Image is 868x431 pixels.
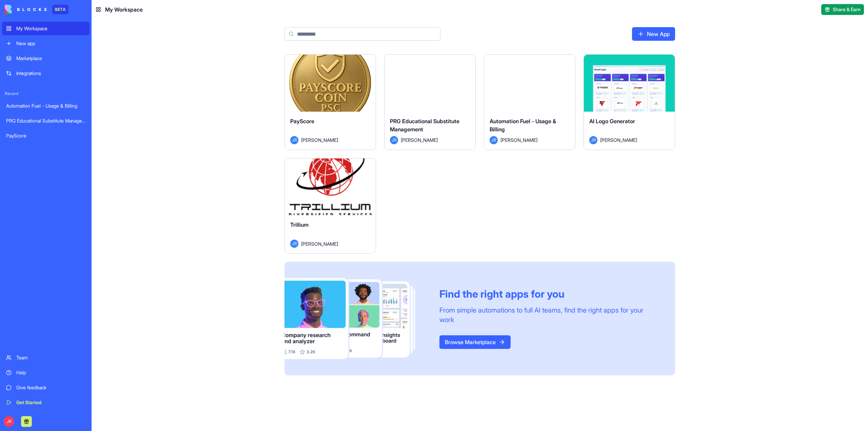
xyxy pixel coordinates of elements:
[6,132,85,139] div: PayScore
[2,129,90,143] a: PayScore
[16,399,85,406] div: Get Started
[2,396,90,409] a: Get Started
[290,240,298,248] span: JR
[589,136,597,144] span: JR
[16,70,85,77] div: Integrations
[16,25,85,32] div: My Workspace
[2,37,90,50] a: New app
[284,54,376,150] a: PayScoreJR[PERSON_NAME]
[439,335,511,349] a: Browse Marketplace
[290,136,298,144] span: JR
[821,4,864,15] button: Share & Earn
[2,52,90,65] a: Marketplace
[16,40,85,47] div: New app
[2,91,90,96] span: Recent
[490,118,556,133] span: Automation Fuel - Usage & Billing
[5,5,68,14] a: BETA
[589,118,635,125] span: AI Logo Generator
[290,118,314,125] span: PayScore
[2,366,90,379] a: Help
[16,55,85,62] div: Marketplace
[2,99,90,113] a: Automation Fuel - Usage & Billing
[584,54,675,150] a: AI Logo GeneratorJR[PERSON_NAME]
[500,136,537,144] span: [PERSON_NAME]
[390,118,459,133] span: PRG Educational Substitute Management
[2,381,90,394] a: Give feedback
[2,114,90,128] a: PRG Educational Substitute Management
[284,158,376,254] a: TrilliumJR[PERSON_NAME]
[16,369,85,376] div: Help
[52,5,68,14] div: BETA
[16,384,85,391] div: Give feedback
[833,6,861,13] span: Share & Earn
[16,354,85,361] div: Team
[105,5,143,14] span: My Workspace
[2,67,90,80] a: Integrations
[290,221,309,228] span: Trillium
[390,136,398,144] span: JR
[2,351,90,364] a: Team
[439,288,659,300] div: Find the right apps for you
[301,240,338,247] span: [PERSON_NAME]
[5,5,47,14] img: logo
[301,136,338,144] span: [PERSON_NAME]
[600,136,637,144] span: [PERSON_NAME]
[632,27,675,41] a: New App
[439,305,659,324] div: From simple automations to full AI teams, find the right apps for your work
[401,136,438,144] span: [PERSON_NAME]
[3,416,14,427] span: JR
[284,278,429,359] img: Frame_181_egmpey.png
[2,22,90,35] a: My Workspace
[6,117,85,124] div: PRG Educational Substitute Management
[490,136,498,144] span: JR
[384,54,476,150] a: PRG Educational Substitute ManagementJR[PERSON_NAME]
[6,102,85,109] div: Automation Fuel - Usage & Billing
[484,54,575,150] a: Automation Fuel - Usage & BillingJR[PERSON_NAME]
